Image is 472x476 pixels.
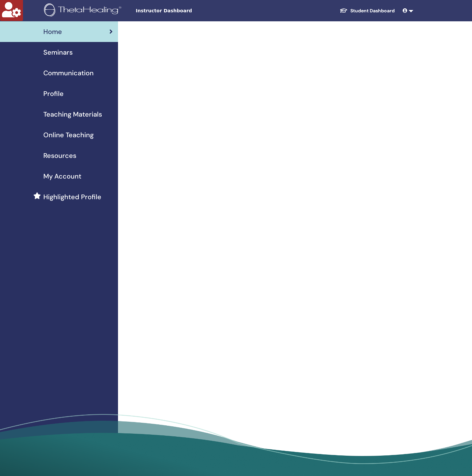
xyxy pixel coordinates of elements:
span: Highlighted Profile [43,192,101,202]
span: Communication [43,68,94,78]
span: Resources [43,151,76,161]
a: Student Dashboard [334,5,400,17]
span: Profile [43,89,64,99]
span: Teaching Materials [43,109,102,119]
span: My Account [43,171,81,181]
span: Instructor Dashboard [136,7,236,14]
span: Online Teaching [43,130,94,140]
img: logo.png [44,3,124,18]
span: Home [43,27,62,37]
span: Seminars [43,47,73,57]
img: graduation-cap-white.svg [340,8,348,13]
